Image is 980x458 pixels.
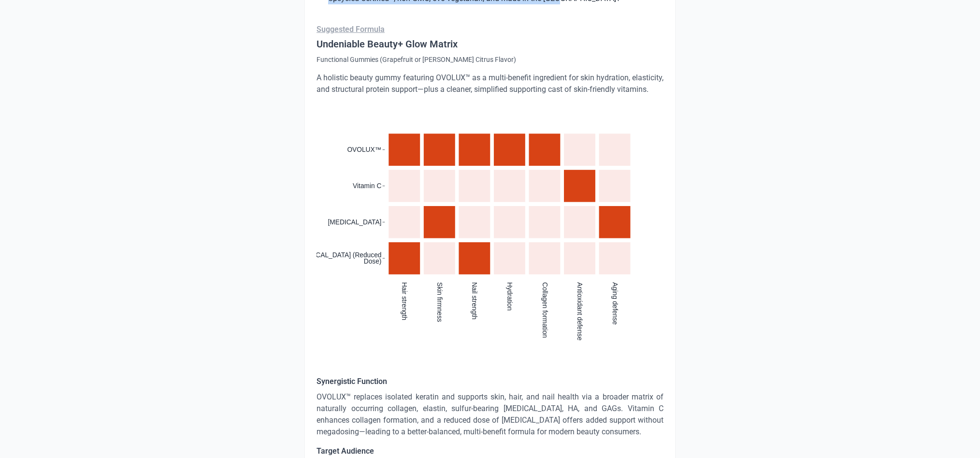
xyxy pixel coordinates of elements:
text: Collagen formation [541,282,548,338]
tspan: Dose) [364,258,382,265]
tspan: [MEDICAL_DATA] (Reduced [297,251,381,259]
text: Aging defense [611,282,619,325]
text: [MEDICAL_DATA] [328,219,382,226]
text: Vitamin C [353,182,381,190]
p: A holistic beauty gummy featuring OVOLUX™ as a multi-benefit ingredient for skin hydration, elast... [317,72,663,95]
g: x-axis tick label [401,282,618,341]
text: Hair strength [401,282,408,321]
p: OVOLUX™ replaces isolated keratin and supports skin, hair, and nail health via a broader matrix o... [317,391,663,438]
text: Skin firmness [436,282,443,323]
text: Nail strength [471,282,478,320]
p: Functional Gummies (Grapefruit or [PERSON_NAME] Citrus Flavor) [317,55,663,64]
text: OVOLUX™ [347,146,381,153]
p: Suggested Formula [317,24,663,35]
g: cell [389,133,630,274]
h5: Synergistic Function [317,376,663,387]
h5: Target Audience [317,445,663,457]
text: Hydration [506,282,513,311]
h4: Undeniable Beauty+ Glow Matrix [317,37,663,51]
g: y-axis tick [383,150,385,259]
text: Antioxidant defense [576,282,583,341]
